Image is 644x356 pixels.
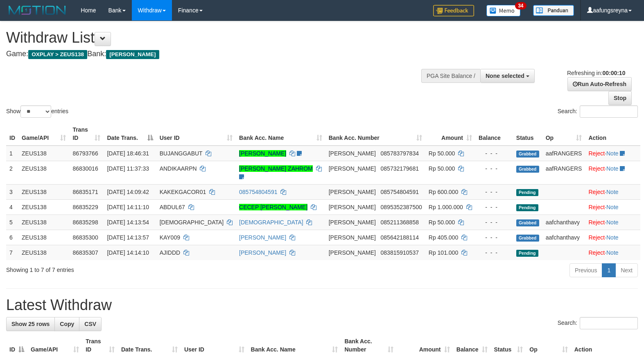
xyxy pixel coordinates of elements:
[106,50,159,59] span: [PERSON_NAME]
[18,161,69,184] td: ZEUS138
[6,199,18,215] td: 4
[107,204,149,210] span: [DATE] 14:11:10
[325,122,425,146] th: Bank Acc. Number: activate to sort column ascending
[72,219,98,226] span: 86835298
[585,245,640,260] td: ·
[475,122,513,146] th: Balance
[569,263,602,277] a: Previous
[329,249,376,256] span: [PERSON_NAME]
[160,249,181,256] span: AJIDDD
[567,77,632,91] a: Run Auto-Refresh
[160,204,185,210] span: ABDUL67
[585,184,640,199] td: ·
[533,5,574,16] img: panduan.png
[542,122,585,146] th: Op: activate to sort column ascending
[239,189,277,195] a: 085754804591
[18,184,69,199] td: ZEUS138
[6,245,18,260] td: 7
[606,189,619,195] a: Note
[429,189,458,195] span: Rp 600.000
[18,215,69,230] td: ZEUS138
[239,165,313,172] a: [PERSON_NAME] ZAHROM
[429,234,458,241] span: Rp 405.000
[608,91,632,105] a: Stop
[72,165,98,172] span: 86830016
[602,263,616,277] a: 1
[588,249,605,256] a: Reject
[606,165,619,172] a: Note
[381,165,419,172] span: Copy 085732179681 to clipboard
[160,165,197,172] span: ANDIKAARPN
[479,188,510,196] div: - - -
[60,321,74,327] span: Copy
[606,234,619,241] a: Note
[6,50,421,58] h4: Game: Bank:
[6,317,55,331] a: Show 25 rows
[479,218,510,226] div: - - -
[107,249,149,256] span: [DATE] 14:14:10
[429,219,455,226] span: Rp 50.000
[606,219,619,226] a: Note
[54,317,79,331] a: Copy
[516,166,539,173] span: Grabbed
[558,105,638,118] label: Search:
[72,150,98,157] span: 86793766
[429,165,455,172] span: Rp 50.000
[580,105,638,118] input: Search:
[381,219,419,226] span: Copy 085211368858 to clipboard
[329,234,376,241] span: [PERSON_NAME]
[79,317,102,331] a: CSV
[239,249,286,256] a: [PERSON_NAME]
[479,249,510,257] div: - - -
[329,165,376,172] span: [PERSON_NAME]
[542,146,585,161] td: aafRANGERS
[516,204,538,211] span: Pending
[588,150,605,157] a: Reject
[585,215,640,230] td: ·
[18,199,69,215] td: ZEUS138
[381,249,419,256] span: Copy 083815910537 to clipboard
[104,122,156,146] th: Date Trans.: activate to sort column descending
[236,122,325,146] th: Bank Acc. Name: activate to sort column ascending
[6,161,18,184] td: 2
[6,4,68,16] img: MOTION_logo.png
[606,249,619,256] a: Note
[479,149,510,157] div: - - -
[516,250,538,257] span: Pending
[72,204,98,210] span: 86835229
[6,262,262,274] div: Showing 1 to 7 of 7 entries
[28,50,87,59] span: OXPLAY > ZEUS138
[329,150,376,157] span: [PERSON_NAME]
[479,164,510,173] div: - - -
[6,230,18,245] td: 6
[6,184,18,199] td: 3
[516,219,539,226] span: Grabbed
[107,234,149,241] span: [DATE] 14:13:57
[542,215,585,230] td: aafchanthavy
[606,204,619,210] a: Note
[239,219,303,226] a: [DEMOGRAPHIC_DATA]
[239,204,307,210] a: CECEP [PERSON_NAME]
[429,204,463,210] span: Rp 1.000.000
[160,234,180,241] span: KAY009
[6,146,18,161] td: 1
[160,219,224,226] span: [DEMOGRAPHIC_DATA]
[479,233,510,242] div: - - -
[381,204,422,210] span: Copy 0895352387500 to clipboard
[486,5,521,16] img: Button%20Memo.svg
[542,161,585,184] td: aafRANGERS
[107,150,149,157] span: [DATE] 18:46:31
[585,230,640,245] td: ·
[329,219,376,226] span: [PERSON_NAME]
[239,150,286,157] a: [PERSON_NAME]
[588,234,605,241] a: Reject
[615,263,638,277] a: Next
[6,215,18,230] td: 5
[421,69,480,83] div: PGA Site Balance /
[18,230,69,245] td: ZEUS138
[69,122,104,146] th: Trans ID: activate to sort column ascending
[329,204,376,210] span: [PERSON_NAME]
[381,150,419,157] span: Copy 085783797834 to clipboard
[72,234,98,241] span: 86835300
[580,317,638,329] input: Search:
